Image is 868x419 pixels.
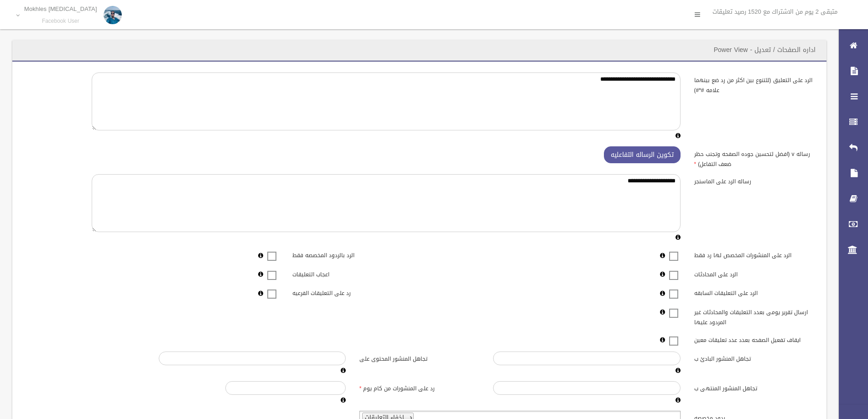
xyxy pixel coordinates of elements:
[604,146,681,163] button: تكوين الرساله التفاعليه
[687,72,821,95] label: الرد على التعليق (للتنوع بين اكثر من رد ضع بينهما علامه #*#)
[687,174,821,187] label: رساله الرد على الماسنجر
[353,352,486,364] label: تجاهل المنشور المحتوى على
[24,5,97,12] p: Mokhles [MEDICAL_DATA]
[286,286,419,299] label: رد على التعليقات الفرعيه
[687,146,821,169] label: رساله v (افضل لتحسين جوده الصفحه وتجنب حظر ضعف التفاعل)
[24,18,97,25] small: Facebook User
[687,381,821,394] label: تجاهل المنشور المنتهى ب
[687,332,821,345] label: ايقاف تفعيل الصفحه بعدد عدد تعليقات معين
[687,248,821,261] label: الرد على المنشورات المخصص لها رد فقط
[286,267,419,279] label: اعجاب التعليقات
[286,248,419,261] label: الرد بالردود المخصصه فقط
[687,352,821,364] label: تجاهل المنشور البادئ ب
[353,381,486,394] label: رد على المنشورات من كام يوم
[687,305,821,327] label: ارسال تقرير يومى بعدد التعليقات والمحادثات غير المردود عليها
[703,41,826,59] header: اداره الصفحات / تعديل - Power View
[687,286,821,299] label: الرد على التعليقات السابقه
[687,267,821,279] label: الرد على المحادثات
